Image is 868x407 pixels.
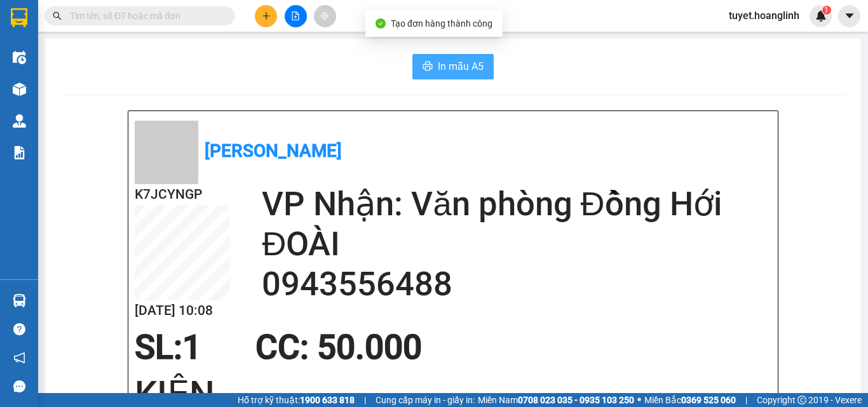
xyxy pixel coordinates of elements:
span: tuyet.hoanglinh [719,8,810,23]
img: warehouse-icon [13,51,26,64]
span: ⚪️ [637,397,641,403]
span: question-circle [13,323,25,335]
strong: 0369 525 060 [681,395,736,405]
h2: NZSP5BD9 [7,74,102,95]
span: plus [262,11,271,20]
span: notification [13,352,25,364]
b: [PERSON_NAME] [205,140,342,161]
span: SL: [135,328,182,367]
strong: 0708 023 035 - 0935 103 250 [518,395,634,405]
span: Miền Nam [478,393,634,407]
b: [PERSON_NAME] [77,30,214,51]
h2: 0943556488 [262,264,771,304]
span: check-circle [376,18,386,29]
span: Hỗ trợ kỹ thuật: [238,393,355,407]
button: file-add [285,5,307,27]
span: printer [423,61,433,73]
button: printerIn mẫu A5 [412,54,494,79]
img: warehouse-icon [13,83,26,96]
span: | [745,393,747,407]
button: plus [255,5,277,27]
span: Tạo đơn hàng thành công [391,18,492,29]
h2: VP Nhận: Văn phòng [PERSON_NAME] [67,74,307,194]
span: aim [320,11,329,20]
h2: VP Nhận: Văn phòng Đồng Hới [262,184,771,224]
span: Miền Bắc [644,393,736,407]
sup: 1 [822,6,831,15]
img: warehouse-icon [13,114,26,128]
div: CC : 50.000 [248,328,430,366]
span: message [13,380,25,392]
span: caret-down [844,10,855,22]
h2: [DATE] 10:08 [135,300,230,321]
h2: K7JCYNGP [135,184,230,205]
img: logo-vxr [11,8,27,27]
span: Cung cấp máy in - giấy in: [376,393,475,407]
span: In mẫu A5 [438,58,484,74]
span: | [364,393,366,407]
button: aim [314,5,336,27]
h2: ĐOÀI [262,224,771,264]
strong: 1900 633 818 [300,395,355,405]
input: Tìm tên, số ĐT hoặc mã đơn [70,9,220,23]
span: 1 [182,328,201,367]
span: 1 [824,6,829,15]
span: copyright [797,396,806,404]
img: icon-new-feature [815,10,827,22]
img: warehouse-icon [13,294,26,307]
span: file-add [291,11,300,20]
button: caret-down [838,5,860,27]
span: search [53,11,62,20]
img: solution-icon [13,146,26,159]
